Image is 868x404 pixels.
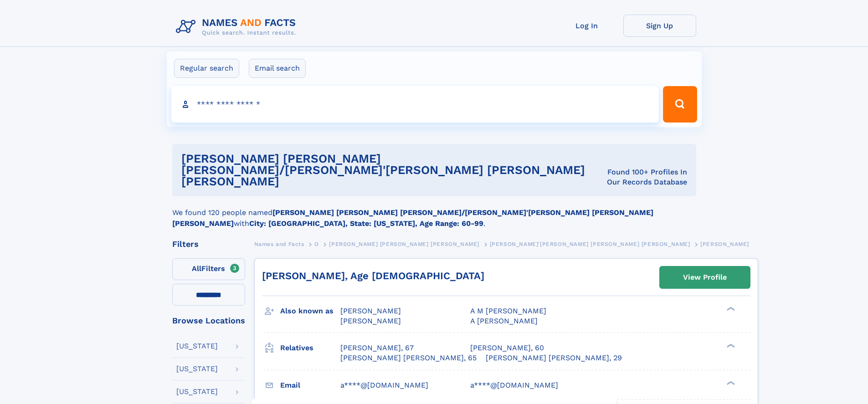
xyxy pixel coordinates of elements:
div: Browse Locations [172,317,245,325]
div: ❯ [724,380,735,386]
input: search input [171,86,659,123]
div: [US_STATE] [176,365,218,373]
a: [PERSON_NAME], 60 [470,343,544,353]
span: [PERSON_NAME] [PERSON_NAME] [PERSON_NAME] [329,241,479,247]
div: [US_STATE] [176,388,218,395]
a: [PERSON_NAME] [PERSON_NAME], 29 [486,353,622,363]
div: ❯ [724,343,735,349]
div: View Profile [683,267,727,288]
h1: [PERSON_NAME] [PERSON_NAME] [PERSON_NAME]/[PERSON_NAME]'[PERSON_NAME] [PERSON_NAME] [PERSON_NAME] [181,153,593,187]
div: Found 100+ Profiles In Our Records Database [593,167,687,187]
div: Filters [172,240,245,248]
img: Logo Names and Facts [172,15,303,39]
a: O [314,238,319,250]
label: Regular search [174,59,239,78]
a: [PERSON_NAME] [PERSON_NAME], 65 [340,353,477,363]
h3: Relatives [280,340,340,356]
a: [PERSON_NAME] [PERSON_NAME] [PERSON_NAME] [329,238,479,250]
a: Sign Up [623,15,696,37]
span: All [192,264,201,273]
label: Filters [172,258,245,280]
span: [PERSON_NAME] [340,317,401,325]
a: [PERSON_NAME]'[PERSON_NAME] [PERSON_NAME] [PERSON_NAME] [490,238,690,250]
label: Email search [249,59,306,78]
span: [PERSON_NAME]'[PERSON_NAME] [PERSON_NAME] [PERSON_NAME] [490,241,690,247]
div: We found 120 people named with . [172,196,696,229]
a: Log In [550,15,623,37]
button: Search Button [663,86,697,123]
span: O [314,241,319,247]
span: A M [PERSON_NAME] [470,307,546,315]
span: A [PERSON_NAME] [470,317,538,325]
div: [US_STATE] [176,343,218,350]
div: ❯ [724,306,735,312]
b: City: [GEOGRAPHIC_DATA], State: [US_STATE], Age Range: 60-99 [249,219,483,228]
a: [PERSON_NAME], 67 [340,343,414,353]
span: [PERSON_NAME] [700,241,749,247]
b: [PERSON_NAME] [PERSON_NAME] [PERSON_NAME]/[PERSON_NAME]'[PERSON_NAME] [PERSON_NAME] [PERSON_NAME] [172,208,653,228]
a: View Profile [660,266,750,288]
span: [PERSON_NAME] [340,307,401,315]
h3: Email [280,378,340,393]
a: Names and Facts [254,238,304,250]
a: [PERSON_NAME], Age [DEMOGRAPHIC_DATA] [262,270,484,281]
h3: Also known as [280,303,340,319]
